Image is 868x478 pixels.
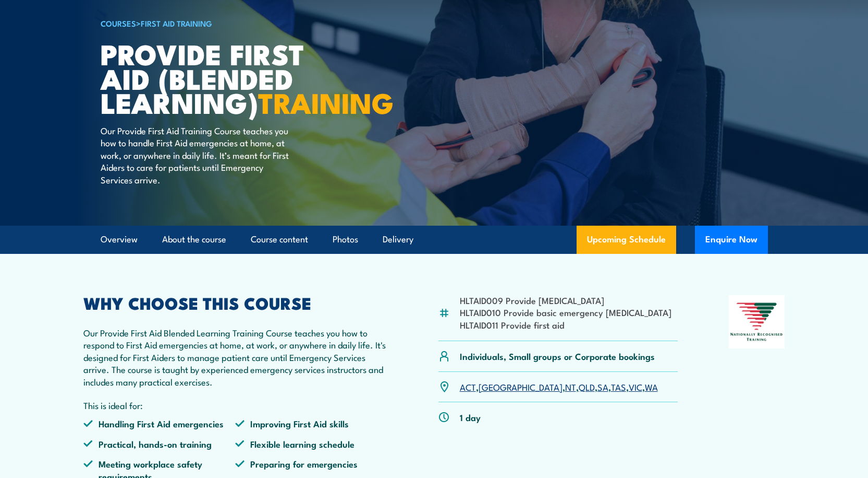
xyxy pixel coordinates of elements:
p: Our Provide First Aid Blended Learning Training Course teaches you how to respond to First Aid em... [83,327,388,388]
button: Enquire Now [695,226,768,254]
a: QLD [579,380,595,393]
a: Overview [101,226,138,253]
a: Upcoming Schedule [577,226,676,254]
a: First Aid Training [141,17,212,29]
p: Individuals, Small groups or Corporate bookings [460,350,655,362]
a: VIC [629,380,642,393]
p: 1 day [460,411,481,423]
a: SA [597,380,608,393]
a: WA [645,380,658,393]
li: HLTAID009 Provide [MEDICAL_DATA] [460,294,671,306]
a: COURSES [101,17,136,29]
h6: > [101,17,358,29]
a: NT [565,380,576,393]
a: TAS [611,380,626,393]
strong: TRAINING [258,80,394,123]
h2: WHY CHOOSE THIS COURSE [83,295,388,310]
li: Flexible learning schedule [235,438,387,450]
p: , , , , , , , [460,381,658,393]
a: Course content [251,226,308,253]
li: HLTAID010 Provide basic emergency [MEDICAL_DATA] [460,306,671,318]
a: About the course [162,226,226,253]
li: HLTAID011 Provide first aid [460,319,671,331]
h1: Provide First Aid (Blended Learning) [101,41,358,114]
a: Delivery [383,226,413,253]
li: Improving First Aid skills [235,417,387,429]
li: Handling First Aid emergencies [83,417,236,429]
img: Nationally Recognised Training logo. [729,295,785,348]
li: Practical, hands-on training [83,438,236,450]
p: This is ideal for: [83,399,388,411]
a: [GEOGRAPHIC_DATA] [479,380,563,393]
p: Our Provide First Aid Training Course teaches you how to handle First Aid emergencies at home, at... [101,124,291,185]
a: Photos [333,226,358,253]
a: ACT [460,380,476,393]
